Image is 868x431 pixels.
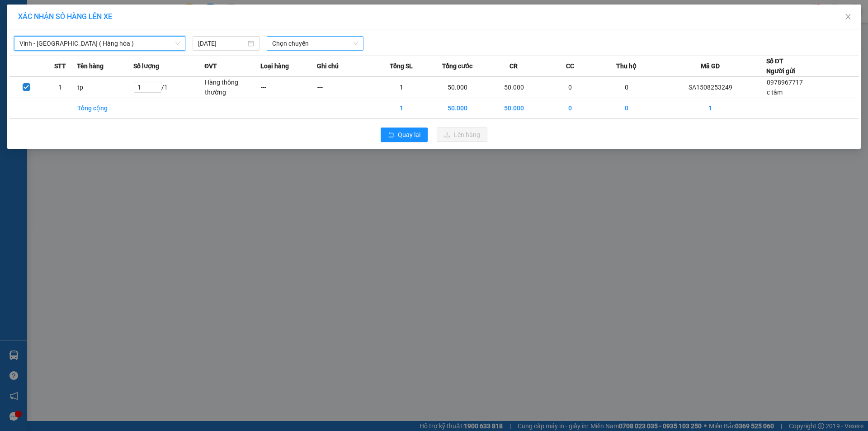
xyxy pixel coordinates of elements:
td: 0 [599,77,655,98]
input: 15/08/2025 [198,38,246,48]
span: Tổng cước [442,61,472,71]
span: 0978967717 [767,79,803,86]
span: XÁC NHẬN SỐ HÀNG LÊN XE [18,12,112,21]
button: rollbackQuay lại [381,128,428,142]
span: Tên hàng [77,61,104,71]
img: logo [3,49,48,94]
td: --- [260,77,317,98]
span: close [844,13,852,20]
td: Tổng cộng [77,98,133,118]
td: 50.000 [486,98,542,118]
button: Close [835,5,861,30]
span: Thu hộ [616,61,637,71]
span: Vinh - Hà Nội ( Hàng hóa ) [19,37,180,50]
span: Chọn chuyến [272,37,358,50]
span: [GEOGRAPHIC_DATA], [GEOGRAPHIC_DATA] ↔ [GEOGRAPHIC_DATA] [49,38,116,69]
span: Số lượng [133,61,159,71]
span: c tâm [767,89,783,96]
span: STT [54,61,66,71]
td: SA1508253249 [655,77,766,98]
td: 0 [542,77,599,98]
td: Hàng thông thường [204,77,261,98]
td: 1 [43,77,77,98]
td: 0 [599,98,655,118]
span: Quay lại [398,130,420,140]
span: rollback [388,132,394,139]
td: --- [317,77,373,98]
td: 50.000 [429,98,486,118]
td: 1 [373,98,429,118]
span: Tổng SL [390,61,413,71]
td: 1 [373,77,429,98]
button: uploadLên hàng [437,128,487,142]
td: 0 [542,98,599,118]
div: Số ĐT Người gửi [766,56,795,76]
td: 50.000 [486,77,542,98]
span: CR [509,61,518,71]
td: tp [77,77,133,98]
td: / 1 [133,77,204,98]
span: ĐVT [204,61,217,71]
strong: CHUYỂN PHÁT NHANH AN PHÚ QUÝ [50,7,115,37]
span: Loại hàng [260,61,289,71]
span: Mã GD [701,61,720,71]
span: CC [566,61,574,71]
span: Ghi chú [317,61,339,71]
td: 1 [655,98,766,118]
td: 50.000 [429,77,486,98]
